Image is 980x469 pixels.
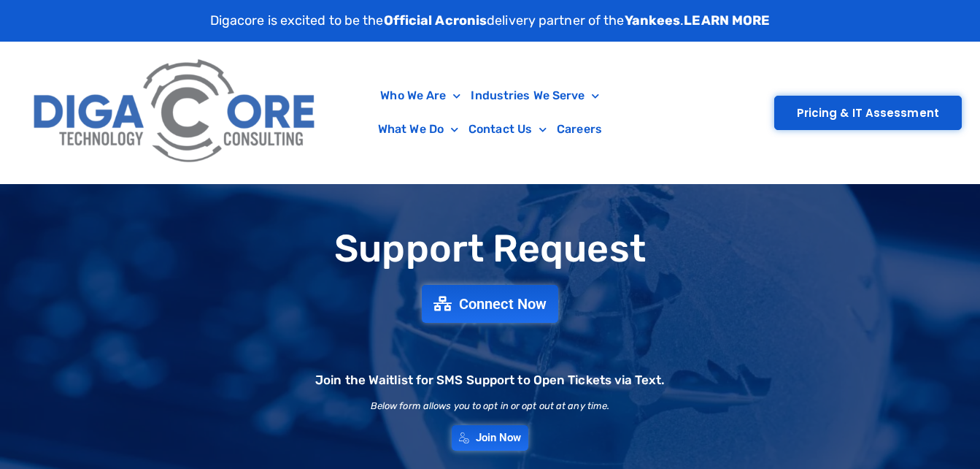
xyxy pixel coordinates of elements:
a: Careers [552,113,607,146]
strong: Official Acronis [384,12,487,28]
a: LEARN MORE [684,12,770,28]
a: What We Do [373,113,463,146]
span: Pricing & IT Assessment [797,107,939,118]
a: Industries We Serve [466,79,604,113]
a: Connect Now [422,285,558,323]
p: Digacore is excited to be the delivery partner of the . [210,11,771,31]
strong: Yankees [625,12,681,28]
h2: Join the Waitlist for SMS Support to Open Tickets via Text. [315,374,665,386]
h1: Support Request [7,228,973,270]
a: Pricing & IT Assessment [774,96,962,130]
a: Join Now [452,425,529,451]
a: Contact Us [463,113,552,146]
a: Who We Are [375,79,466,113]
img: Digacore Logo [26,49,325,176]
nav: Menu [333,79,647,146]
span: Connect Now [459,297,547,311]
span: Join Now [476,432,522,443]
h2: Below form allows you to opt in or opt out at any time. [371,401,610,411]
